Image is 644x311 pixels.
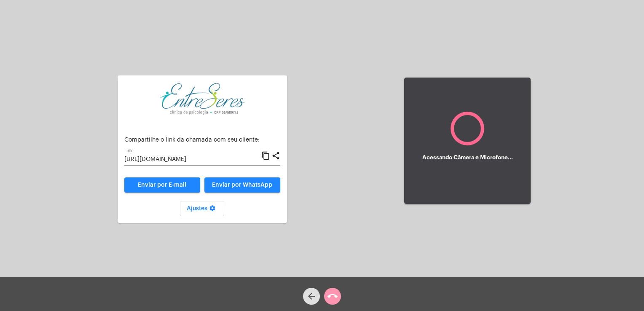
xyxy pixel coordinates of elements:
[180,201,224,216] button: Ajustes
[124,137,280,143] p: Compartilhe o link da chamada com seu cliente:
[187,206,217,212] span: Ajustes
[212,182,272,188] span: Enviar por WhatsApp
[138,182,186,188] span: Enviar por E-mail
[160,82,244,115] img: aa27006a-a7e4-c883-abf8-315c10fe6841.png
[306,291,317,301] mat-icon: arrow_back
[207,205,217,215] mat-icon: settings
[124,177,200,193] a: Enviar por E-mail
[271,151,280,161] mat-icon: share
[261,151,270,161] mat-icon: content_copy
[327,291,338,301] mat-icon: call_end
[204,177,280,193] button: Enviar por WhatsApp
[422,155,513,161] h5: Acessando Câmera e Microfone...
